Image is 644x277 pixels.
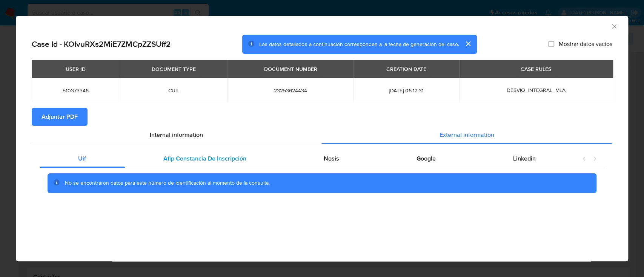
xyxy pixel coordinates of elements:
span: External information [440,130,494,139]
span: Internal information [150,130,203,139]
span: Nosis [324,154,339,163]
div: DOCUMENT NUMBER [260,63,322,75]
span: DESVIO_INTEGRAL_MLA [507,86,566,94]
input: Mostrar datos vacíos [548,41,554,47]
div: USER ID [61,63,90,75]
button: Cerrar ventana [610,23,617,29]
span: Los datos detallados a continuación corresponden a la fecha de generación del caso. [259,40,459,48]
span: Uif [78,154,86,163]
h2: Case Id - KOIvuRXs2MiE7ZMCpZZSUff2 [32,39,171,49]
span: Linkedin [513,154,536,163]
button: cerrar [459,35,477,53]
span: Mostrar datos vacíos [559,40,612,48]
button: Adjuntar PDF [32,108,88,126]
div: closure-recommendation-modal [16,16,628,261]
div: CASE RULES [516,63,556,75]
div: CREATION DATE [382,63,431,75]
span: Adjuntar PDF [41,109,78,125]
div: DOCUMENT TYPE [147,63,200,75]
span: Google [417,154,436,163]
div: Detailed info [32,126,612,144]
span: 23253624434 [237,87,344,94]
span: Afip Constancia De Inscripción [163,154,246,163]
span: CUIL [129,87,219,94]
span: No se encontraron datos para este número de identificación al momento de la consulta. [65,179,270,187]
span: [DATE] 06:12:31 [363,87,450,94]
div: Detailed external info [40,150,574,168]
span: 510373346 [41,87,111,94]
